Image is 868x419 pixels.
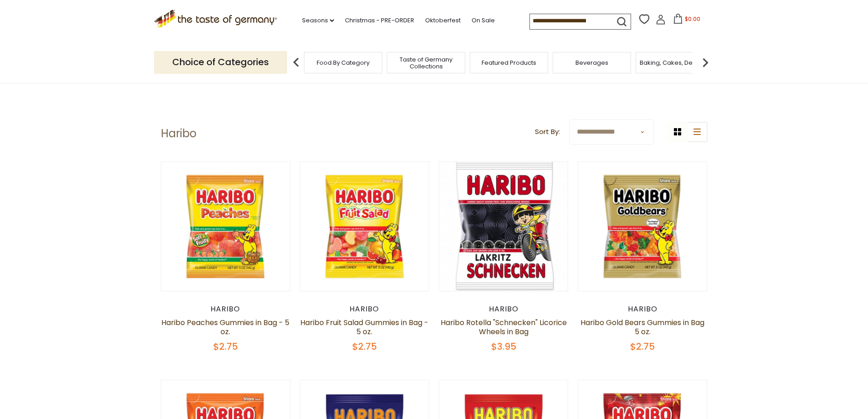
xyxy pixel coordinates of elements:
a: Haribo Rotella "Schnecken" Licorice Wheels in Bag [441,317,567,337]
img: previous arrow [287,53,305,72]
img: next arrow [696,53,714,72]
span: $0.00 [685,15,700,23]
a: Haribo Gold Bears Gummies in Bag 5 oz. [580,317,704,337]
a: On Sale [472,16,495,26]
span: $3.95 [491,340,516,353]
span: $2.75 [630,340,655,353]
a: Beverages [575,59,608,66]
img: Haribo [300,162,429,291]
button: $0.00 [668,14,706,27]
img: Haribo [578,162,707,291]
a: Baking, Cakes, Desserts [640,59,710,66]
a: Seasons [302,16,334,26]
img: Haribo [161,162,290,291]
a: Food By Category [317,59,370,66]
span: $2.75 [213,340,238,353]
div: Haribo [439,305,569,314]
div: Haribo [578,305,708,314]
p: Choice of Categories [154,51,287,73]
label: Sort By: [535,126,560,138]
span: $2.75 [352,340,377,353]
a: Taste of Germany Collections [390,56,462,70]
a: Christmas - PRE-ORDER [345,16,414,26]
h1: Haribo [161,127,196,140]
a: Haribo Peaches Gummies in Bag - 5 oz. [161,317,289,337]
a: Featured Products [482,59,536,66]
img: Haribo [439,162,568,291]
div: Haribo [300,305,430,314]
a: Oktoberfest [425,16,461,26]
div: Haribo [161,305,291,314]
a: Haribo Fruit Salad Gummies in Bag - 5 oz. [300,317,428,337]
